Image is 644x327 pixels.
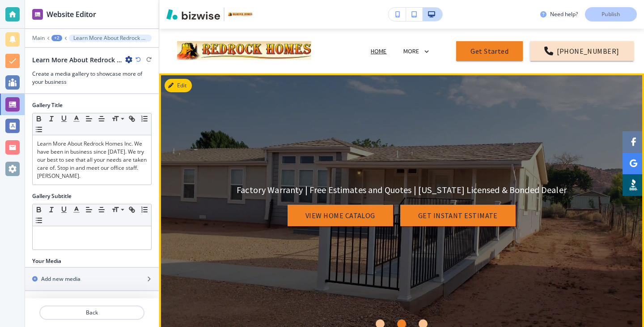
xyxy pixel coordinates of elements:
[73,35,147,41] p: Learn More About Redrock Homes Inc. We have been in business since [DATE]. We try our best to see...
[32,257,61,265] h2: Your Media
[32,9,43,20] img: editor icon
[165,79,192,92] button: Edit
[400,205,516,226] a: GET INSTANT ESTIMATE
[237,184,567,196] p: Factory Warranty | Free Estimates and Quotes | [US_STATE] Licensed & Bonded Dealer
[37,140,147,180] p: Learn More About Redrock Homes Inc. We have been in business since [DATE]. We try our best to see...
[403,43,442,58] div: MORE
[40,309,144,317] p: Back
[228,13,252,16] img: Your Logo
[32,55,122,65] h2: Learn More About Redrock Homes Inc. We have been in business since [DATE]. We try our best to see...
[550,10,578,18] h3: Need help?
[623,153,644,174] a: Social media link to google account
[51,35,62,41] button: +2
[403,48,419,55] p: MORE
[69,34,152,42] button: Learn More About Redrock Homes Inc. We have been in business since [DATE]. We try our best to see...
[177,33,311,69] img: Redrock Homes, Inc
[41,275,80,283] h2: Add new media
[25,268,159,290] button: Add new media
[47,9,96,20] h2: Website Editor
[288,205,393,226] a: VIEW HOME CATALOG
[456,41,523,61] a: Get Started
[32,192,72,200] h2: Gallery Subtitle
[166,9,220,20] img: Bizwise Logo
[530,41,633,61] a: [PHONE_NUMBER]
[32,101,63,109] h2: Gallery Title
[32,70,152,86] h3: Create a media gallery to showcase more of your business
[39,305,144,320] button: Back
[623,131,644,153] a: Social media link to facebook account
[371,47,387,56] p: Home
[32,35,45,41] button: Main
[25,291,159,317] button: DragSlider Gallery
